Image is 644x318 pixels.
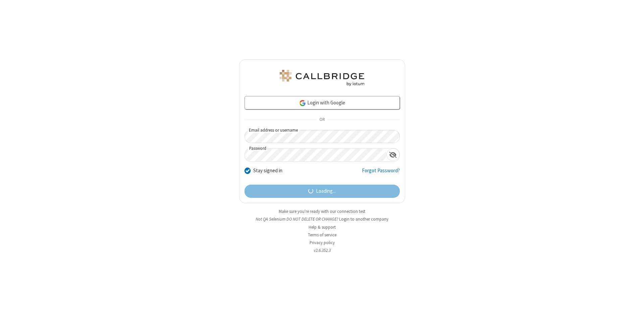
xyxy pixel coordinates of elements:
div: Show password [386,148,399,161]
button: Login to another company [339,216,388,222]
a: Help & support [309,224,336,230]
a: Terms of service [308,232,336,238]
img: google-icon.png [299,99,306,107]
a: Privacy policy [310,240,335,245]
li: Not QA Selenium DO NOT DELETE OR CHANGE? [239,216,405,222]
a: Login with Google [245,96,400,109]
input: Email address or username [245,130,400,143]
span: Loading... [316,187,336,195]
img: QA Selenium DO NOT DELETE OR CHANGE [278,70,366,86]
input: Password [245,148,386,162]
button: Loading... [245,185,400,198]
iframe: Chat [627,301,639,313]
label: Stay signed in [253,167,282,175]
a: Make sure you're ready with our connection test [279,209,365,214]
span: OR [317,115,327,125]
a: Forgot Password? [362,167,400,180]
li: v2.6.352.3 [239,247,405,254]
